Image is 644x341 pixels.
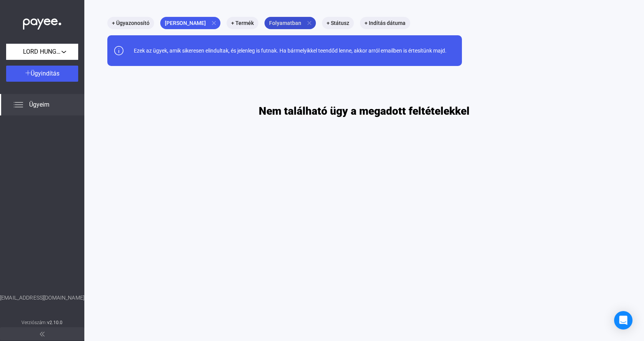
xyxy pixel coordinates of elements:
mat-chip: + Indítás dátuma [360,17,410,29]
mat-chip: + Termék [227,17,258,29]
span: Ügyeim [29,100,49,109]
span: LORD HUNGARY Kft [23,47,61,56]
img: plus-white.svg [25,70,31,76]
mat-icon: close [210,20,217,26]
mat-chip: Folyamatban [264,17,316,29]
mat-chip: [PERSON_NAME] [160,17,220,29]
button: Ügyindítás [6,66,78,82]
span: Ügyindítás [31,70,59,77]
strong: v2.10.0 [47,320,63,325]
button: LORD HUNGARY Kft [6,44,78,60]
div: Open Intercom Messenger [614,311,632,329]
mat-chip: + Státusz [322,17,354,29]
mat-chip: + Ügyazonosító [107,17,154,29]
div: Ezek az ügyek, amik sikeresen elindultak, és jelenleg is futnak. Ha bármelyikkel teendőd lenne, a... [128,47,447,54]
img: info-grey-outline [114,46,123,55]
img: white-payee-white-dot.svg [23,14,61,30]
mat-icon: close [306,20,313,26]
img: arrow-double-left-grey.svg [40,332,44,336]
h1: Nem található ügy a megadott feltételekkel [259,104,470,118]
img: list.svg [14,100,23,109]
